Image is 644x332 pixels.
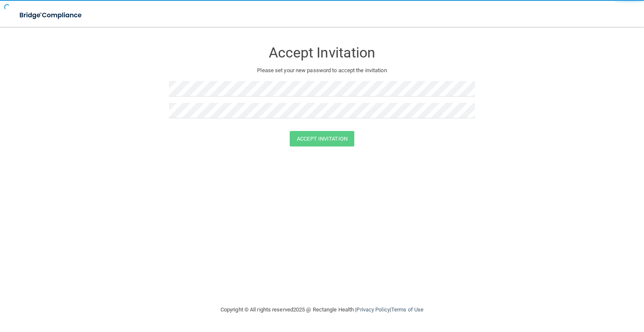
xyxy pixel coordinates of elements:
[356,306,390,313] a: Privacy Policy
[169,45,475,60] h3: Accept Invitation
[290,131,354,146] button: Accept Invitation
[391,306,423,313] a: Terms of Use
[169,296,475,323] div: Copyright © All rights reserved 2025 @ Rectangle Health | |
[13,7,90,24] img: bridge_compliance_login_screen.278c3ca4.svg
[175,65,469,76] p: Please set your new password to accept the invitation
